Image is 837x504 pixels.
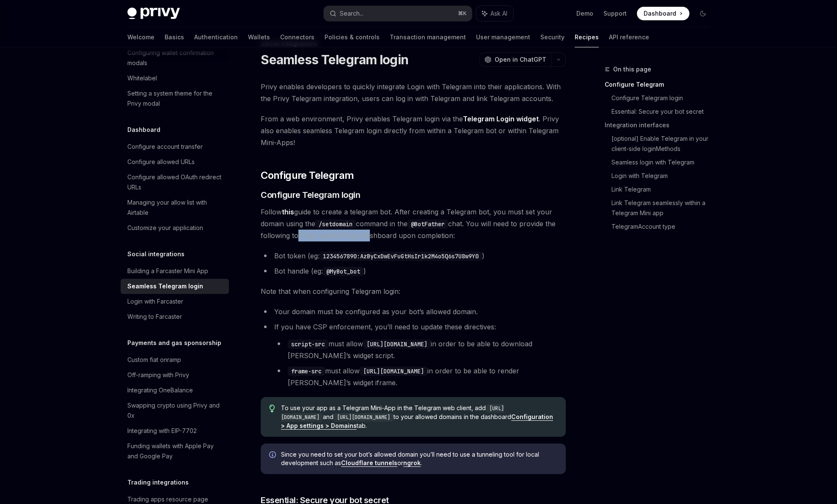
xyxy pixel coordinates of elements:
a: Building a Farcaster Mini App [121,263,229,279]
a: TelegramAccount type [611,220,716,233]
a: Link Telegram seamlessly within a Telegram Mini app [611,196,716,220]
div: Seamless Telegram login [127,281,203,291]
a: Custom fiat onramp [121,352,229,367]
span: Privy enables developers to quickly integrate Login with Telegram into their applications. With t... [261,81,566,104]
div: Writing to Farcaster [127,312,182,322]
li: If you have CSP enforcement, you’ll need to update these directives: [261,321,566,389]
div: Managing your allow list with Airtable [127,197,224,218]
a: Integrating with EIP-7702 [121,423,229,438]
a: ngrok [403,459,421,467]
div: Off-ramping with Privy [127,370,189,380]
a: API reference [609,27,649,47]
span: Configure Telegram [261,169,354,182]
li: must allow in order to be able to download [PERSON_NAME]’s widget script. [274,338,566,362]
a: Login with Farcaster [121,294,229,309]
a: Integration interfaces [605,118,716,132]
li: must allow in order to be able to render [PERSON_NAME]’s widget iframe. [274,365,566,389]
h1: Seamless Telegram login [261,52,408,67]
span: ⌘ K [458,10,467,17]
a: Whitelabel [121,71,229,86]
code: frame-src [288,367,325,376]
h5: Social integrations [127,249,184,259]
a: Configure Telegram login [611,91,716,105]
div: Customize your application [127,223,203,233]
svg: Info [269,451,278,460]
a: Swapping crypto using Privy and 0x [121,398,229,423]
svg: Tip [269,405,275,412]
a: Policies & controls [325,27,380,47]
a: Configure allowed URLs [121,154,229,170]
span: Open in ChatGPT [495,55,546,64]
a: Connectors [280,27,314,47]
div: Swapping crypto using Privy and 0x [127,400,224,421]
div: Configure allowed URLs [127,157,195,167]
span: On this page [613,64,651,74]
a: Link Telegram [611,183,716,196]
a: Security [540,27,564,47]
span: Since you need to set your bot’s allowed domain you’ll need to use a tunneling tool for local dev... [281,450,557,467]
a: Wallets [248,27,270,47]
span: From a web environment, Privy enables Telegram login via the . Privy also enables seamless Telegr... [261,113,566,148]
div: Whitelabel [127,73,157,83]
code: [URL][DOMAIN_NAME] [333,413,394,422]
span: Configure Telegram login [261,189,360,201]
a: Support [603,9,627,18]
a: [optional] Enable Telegram in your client-side loginMethods [611,132,716,156]
a: Basics [165,27,184,47]
a: Telegram Login widget [463,115,539,123]
code: [URL][DOMAIN_NAME] [360,367,427,376]
button: Ask AI [476,6,513,21]
a: Seamless Telegram login [121,279,229,294]
a: Customize your application [121,220,229,236]
span: Dashboard [644,9,676,18]
h5: Dashboard [127,125,160,135]
a: Essential: Secure your bot secret [611,105,716,118]
div: Funding wallets with Apple Pay and Google Pay [127,441,224,461]
div: Login with Farcaster [127,296,183,307]
code: [URL][DOMAIN_NAME] [363,340,431,349]
span: Ask AI [490,9,507,18]
button: Toggle dark mode [696,7,710,20]
div: Custom fiat onramp [127,355,181,365]
a: Recipes [575,27,599,47]
a: Configure Telegram [605,78,716,91]
a: Off-ramping with Privy [121,367,229,383]
a: Configure account transfer [121,139,229,154]
h5: Payments and gas sponsorship [127,338,221,348]
a: Managing your allow list with Airtable [121,195,229,220]
a: Integrating OneBalance [121,383,229,398]
button: Open in ChatGPT [479,52,551,67]
h5: Trading integrations [127,477,189,488]
a: Welcome [127,27,154,47]
code: @MyBot_bot [323,267,363,276]
div: Integrating OneBalance [127,385,193,395]
span: To use your app as a Telegram Mini-App in the Telegram web client, add and to your allowed domain... [281,404,557,430]
span: Follow guide to create a telegram bot. After creating a Telegram bot, you must set your domain us... [261,206,566,241]
div: Setting a system theme for the Privy modal [127,88,224,109]
a: Funding wallets with Apple Pay and Google Pay [121,438,229,464]
a: Writing to Farcaster [121,309,229,324]
code: /setdomain [315,219,356,229]
div: Integrating with EIP-7702 [127,426,197,436]
li: Bot handle (eg: ) [261,265,566,277]
li: Bot token (eg: ) [261,250,566,262]
div: Configure allowed OAuth redirect URLs [127,172,224,192]
div: Search... [340,8,363,19]
img: dark logo [127,8,180,19]
a: Seamless login with Telegram [611,156,716,169]
a: Cloudflare tunnels [341,459,397,467]
a: Setting a system theme for the Privy modal [121,86,229,111]
a: Authentication [194,27,238,47]
a: Dashboard [637,7,689,20]
span: Note that when configuring Telegram login: [261,285,566,297]
div: Building a Farcaster Mini App [127,266,208,276]
a: User management [476,27,530,47]
a: Login with Telegram [611,169,716,183]
a: Transaction management [390,27,466,47]
code: 1234567890:AzByCxDwEvFuGtHsIr1k2M4o5Q6s7U8w9Y0 [319,252,482,261]
div: Configure account transfer [127,142,203,152]
a: Demo [576,9,593,18]
li: Your domain must be configured as your bot’s allowed domain. [261,306,566,318]
code: [URL][DOMAIN_NAME] [281,404,504,422]
button: Search...⌘K [324,6,472,21]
